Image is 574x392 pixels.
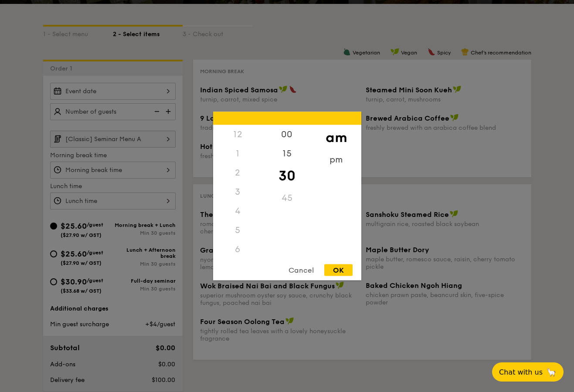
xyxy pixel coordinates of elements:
[213,240,262,259] div: 6
[213,202,262,221] div: 4
[312,125,361,150] div: am
[492,362,564,382] button: Chat with us🦙
[262,125,312,144] div: 00
[213,182,262,202] div: 3
[213,144,262,163] div: 1
[312,150,361,169] div: pm
[213,221,262,240] div: 5
[280,264,323,276] div: Cancel
[324,264,353,276] div: OK
[213,163,262,182] div: 2
[262,189,312,208] div: 45
[262,163,312,189] div: 30
[546,367,557,377] span: 🦙
[213,125,262,144] div: 12
[262,144,312,163] div: 15
[499,368,543,376] span: Chat with us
